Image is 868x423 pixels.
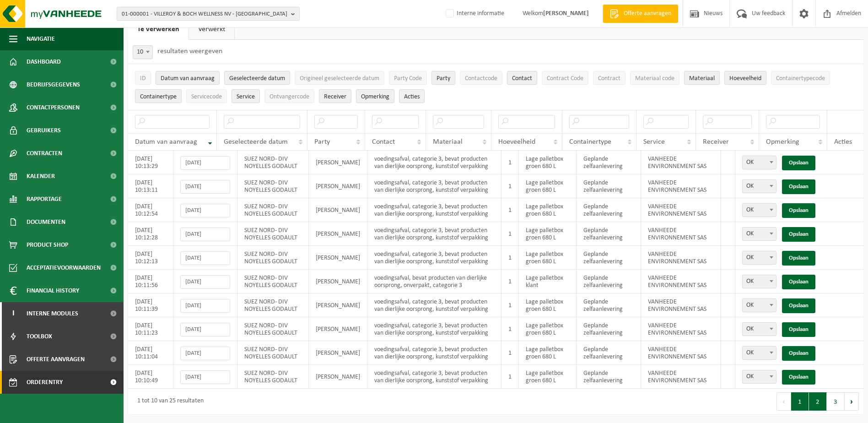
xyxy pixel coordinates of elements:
span: Contract [598,75,620,82]
td: [DATE] 10:11:56 [128,270,173,293]
td: [PERSON_NAME] [309,198,367,222]
td: VANHEEDE ENVIRONNEMENT SAS [641,317,721,341]
td: Lage palletbox groen 680 L [519,317,577,341]
td: SUEZ NORD- DIV NOYELLES GODAULT [237,174,309,198]
td: Lage palletbox groen 680 L [519,151,577,174]
span: OK [742,346,776,360]
td: SUEZ NORD- DIV NOYELLES GODAULT [237,222,309,246]
span: Contract Code [547,75,583,82]
a: Verwerkt [189,19,234,40]
td: SUEZ NORD- DIV NOYELLES GODAULT [237,341,309,365]
span: OK [742,179,776,193]
button: Next [845,392,859,411]
span: Navigatie [27,27,55,50]
td: Geplande zelfaanlevering [577,341,642,365]
span: Receiver [324,93,346,100]
td: Lage palletbox groen 680 L [519,293,577,317]
td: [DATE] 10:13:11 [128,174,173,198]
span: Materiaal [689,75,715,82]
span: OK [743,156,776,169]
td: [DATE] 10:12:28 [128,222,173,246]
td: voedingsafval, categorie 3, bevat producten van dierlijke oorsprong, kunststof verpakking [367,293,501,317]
span: 10 [133,45,153,59]
span: Party [437,75,450,82]
td: voedingsafval, categorie 3, bevat producten van dierlijke oorsprong, kunststof verpakking [367,317,501,341]
button: 1 [791,392,809,411]
span: Containertype [569,138,611,146]
td: VANHEEDE ENVIRONNEMENT SAS [641,365,721,389]
td: voedingsafval, categorie 3, bevat producten van dierlijke oorsprong, kunststof verpakking [367,222,501,246]
span: Receiver [703,138,729,146]
span: 10 [133,46,152,59]
span: OK [742,322,776,336]
a: Opslaan [782,322,815,337]
td: Geplande zelfaanlevering [577,270,642,293]
span: Toolbox [27,325,52,348]
td: VANHEEDE ENVIRONNEMENT SAS [641,151,721,174]
button: ContainertypeContainertype: Activate to sort [135,89,182,103]
span: OK [743,180,776,193]
span: OK [743,299,776,312]
td: 1 [501,365,519,389]
span: OK [743,323,776,336]
span: Dashboard [27,50,61,73]
span: Opmerking [361,93,389,100]
button: PartyParty: Activate to sort [431,71,455,85]
button: ServiceService: Activate to sort [232,89,260,103]
button: ContactContact: Activate to sort [507,71,537,85]
td: Geplande zelfaanlevering [577,365,642,389]
button: 3 [827,392,845,411]
span: Datum van aanvraag [135,138,197,146]
td: 1 [501,174,519,198]
span: Orderentry Goedkeuring [27,371,103,394]
td: [DATE] 10:11:04 [128,341,173,365]
td: [DATE] 10:13:29 [128,151,173,174]
a: Te verwerken [128,19,189,40]
span: Geselecteerde datum [224,138,288,146]
span: Hoeveelheid [729,75,761,82]
span: Gebruikers [27,119,61,142]
td: SUEZ NORD- DIV NOYELLES GODAULT [237,246,309,270]
td: Geplande zelfaanlevering [577,151,642,174]
span: Ontvangercode [270,93,309,100]
span: Containertype [140,93,177,100]
td: 1 [501,270,519,293]
td: voedingsafval, bevat producten van dierlijke oorsprong, onverpakt, categorie 3 [367,270,501,293]
td: 1 [501,198,519,222]
span: OK [743,275,776,288]
td: [PERSON_NAME] [309,222,367,246]
td: 1 [501,151,519,174]
span: Hoeveelheid [498,138,535,146]
button: IDID: Activate to sort [135,71,151,85]
td: Geplande zelfaanlevering [577,246,642,270]
span: OK [743,204,776,217]
td: SUEZ NORD- DIV NOYELLES GODAULT [237,270,309,293]
td: Geplande zelfaanlevering [577,174,642,198]
span: OK [742,156,776,169]
span: OK [742,298,776,312]
td: VANHEEDE ENVIRONNEMENT SAS [641,270,721,293]
td: 1 [501,317,519,341]
span: Materiaal code [635,75,674,82]
td: [DATE] 10:10:49 [128,365,173,389]
td: VANHEEDE ENVIRONNEMENT SAS [641,246,721,270]
button: 01-000001 - VILLEROY & BOCH WELLNESS NV - [GEOGRAPHIC_DATA] [117,7,300,21]
a: Opslaan [782,298,815,313]
button: OpmerkingOpmerking: Activate to sort [356,89,394,103]
td: voedingsafval, categorie 3, bevat producten van dierlijke oorsprong, kunststof verpakking [367,198,501,222]
span: Party Code [394,75,422,82]
div: 1 tot 10 van 25 resultaten [133,393,204,410]
button: ContactcodeContactcode: Activate to sort [460,71,502,85]
span: Acceptatievoorwaarden [27,256,101,279]
span: OK [742,370,776,384]
a: Opslaan [782,251,815,266]
td: Geplande zelfaanlevering [577,293,642,317]
span: Acties [834,138,852,146]
span: Contactpersonen [27,96,80,119]
td: SUEZ NORD- DIV NOYELLES GODAULT [237,365,309,389]
td: VANHEEDE ENVIRONNEMENT SAS [641,222,721,246]
span: Party [314,138,330,146]
td: voedingsafval, categorie 3, bevat producten van dierlijke oorsprong, kunststof verpakking [367,341,501,365]
td: Lage palletbox groen 680 L [519,222,577,246]
button: Acties [399,89,425,103]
